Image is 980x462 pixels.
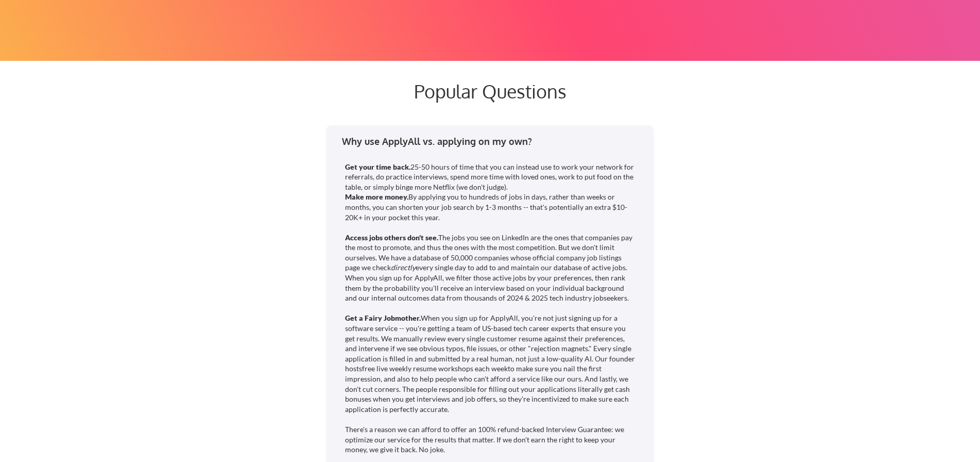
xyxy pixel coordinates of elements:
[345,162,410,171] strong: Get your time back.
[342,135,644,148] div: Why use ApplyAll vs. applying on my own?
[345,192,408,201] strong: Make more money.
[345,162,637,455] div: 25-50 hours of time that you can instead use to work your network for referrals, do practice inte...
[345,233,438,242] strong: Access jobs others don't see.
[391,263,416,272] em: directly
[345,313,421,322] strong: Get a Fairy Jobmother.
[243,80,737,102] div: Popular Questions
[362,364,508,373] a: free live weekly resume workshops each week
